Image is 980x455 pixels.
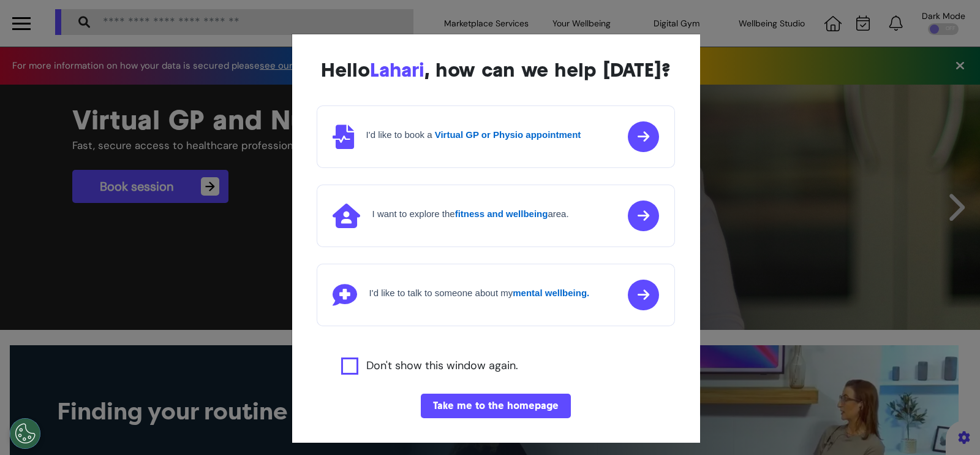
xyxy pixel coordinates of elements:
[421,394,571,418] button: Take me to the homepage
[370,58,424,82] span: Lahari
[455,208,548,219] strong: fitness and wellbeing
[513,288,589,298] strong: mental wellbeing.
[369,288,590,299] h4: I'd like to talk to someone about my
[366,357,518,375] label: Don't show this window again.
[366,129,581,140] h4: I'd like to book a
[317,59,676,81] div: Hello , how can we help [DATE]?
[10,418,40,449] button: Open Preferences
[372,208,569,220] h4: I want to explore the area.
[341,357,358,375] input: Agree to privacy policy
[435,129,581,140] strong: Virtual GP or Physio appointment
